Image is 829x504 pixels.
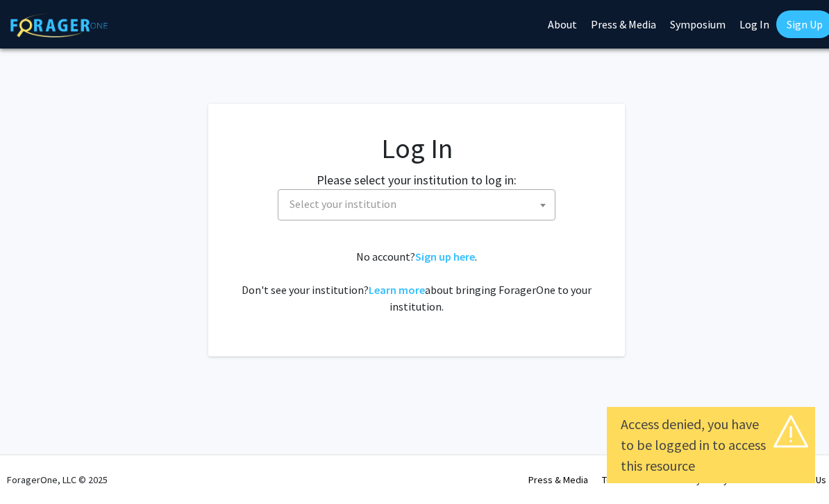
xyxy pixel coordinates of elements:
[278,189,555,220] span: Select your institution
[10,13,108,37] img: ForagerOne Logo
[7,455,108,504] div: ForagerOne, LLC © 2025
[236,132,597,165] h1: Log In
[284,190,555,218] span: Select your institution
[317,171,517,189] label: Please select your institution to log in:
[528,473,588,486] a: Press & Media
[415,250,475,263] a: Sign up here
[236,248,597,315] div: No account? . Don't see your institution? about bringing ForagerOne to your institution.
[602,473,657,486] a: Terms of Use
[369,283,425,297] a: Learn more about bringing ForagerOne to your institution
[621,414,801,476] div: Access denied, you have to be logged in to access this resource
[290,197,396,211] span: Select your institution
